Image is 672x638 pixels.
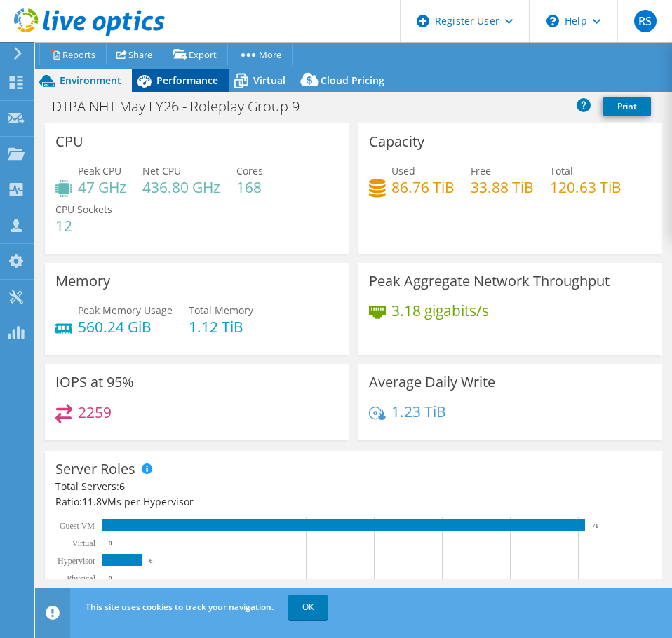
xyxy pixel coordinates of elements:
span: This site uses cookies to track your navigation. [86,601,274,613]
span: Total Memory [189,304,253,317]
svg: \n [546,15,559,27]
h4: 47 GHz [78,179,126,195]
h4: 86.76 TiB [391,179,455,195]
span: 6 [119,480,125,493]
span: Performance [156,74,218,87]
span: Peak Memory Usage [78,304,173,317]
text: 0 [109,540,112,547]
h3: Server Roles [55,461,135,477]
a: Share [106,43,163,65]
span: Total [550,164,573,177]
span: Net CPU [142,164,181,177]
h4: 3.18 gigabits/s [391,303,489,318]
text: Guest VM [60,521,95,531]
span: Peak CPU [78,164,121,177]
text: Virtual [72,538,96,548]
h3: Average Daily Write [369,374,495,390]
text: Physical [67,573,95,583]
h4: 560.24 GiB [78,319,173,334]
h3: Memory [55,273,110,289]
span: 11.8 [82,495,102,508]
span: Virtual [253,74,285,87]
span: RS [634,10,657,32]
a: More [227,43,293,65]
h3: IOPS at 95% [55,374,134,390]
span: Used [391,164,415,177]
span: Cloud Pricing [321,74,384,87]
text: 71 [592,522,598,529]
h3: Capacity [369,134,424,149]
div: Total Servers: [55,479,354,494]
h1: DTPA NHT May FY26 - Roleplay Group 9 [46,99,321,114]
h3: Peak Aggregate Network Throughput [369,273,610,289]
span: Cores [236,164,263,177]
h4: 12 [55,218,112,233]
a: Export [163,43,228,65]
h4: 33.88 TiB [471,179,534,195]
text: 6 [149,557,153,564]
a: Reports [39,43,107,65]
div: Ratio: VMs per Hypervisor [55,494,652,510]
h4: 2259 [78,405,112,420]
h4: 1.12 TiB [189,319,253,334]
span: CPU Sockets [55,203,112,216]
h4: 1.23 TiB [391,404,446,419]
a: OK [288,595,328,620]
h4: 436.80 GHz [142,179,220,195]
h4: 120.63 TiB [550,179,621,195]
h4: 168 [236,179,263,195]
a: Print [603,97,651,116]
h3: CPU [55,134,83,149]
span: Free [471,164,491,177]
text: Hypervisor [58,556,95,566]
span: Environment [60,74,121,87]
text: 0 [109,575,112,582]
